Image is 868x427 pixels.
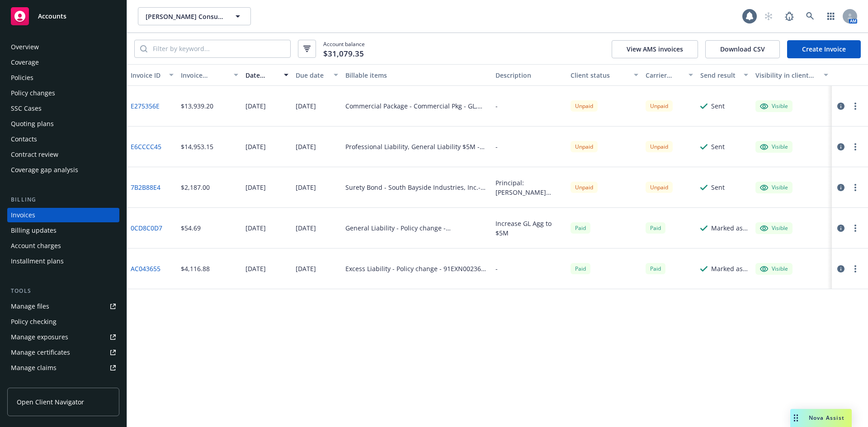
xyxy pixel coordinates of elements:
a: E275356E [131,101,160,111]
div: $14,953.15 [181,142,213,151]
div: Sent [711,183,725,192]
div: $54.69 [181,223,201,233]
div: Excess Liability - Policy change - 91EXN00236-242 [345,264,488,273]
a: Policy changes [7,86,119,100]
a: SSC Cases [7,101,119,116]
a: Quoting plans [7,117,119,131]
button: Date issued [242,64,292,86]
a: Report a Bug [780,7,798,25]
span: $31,079.35 [323,48,364,60]
div: Billing [7,195,119,204]
a: Policy checking [7,314,119,329]
span: Paid [646,263,665,274]
button: Due date [292,64,342,86]
div: General Liability - Policy change - 91MLN00800-241 [345,223,488,233]
div: Paid [571,222,590,234]
a: Coverage [7,55,119,70]
div: [DATE] [296,142,316,151]
div: Visible [760,265,788,273]
div: Visibility in client dash [755,70,818,80]
div: Invoices [11,208,35,222]
svg: Search [140,45,147,52]
a: 7B2B88E4 [131,183,160,192]
div: Unpaid [646,141,673,152]
div: Policy changes [11,86,55,100]
button: Client status [567,64,642,86]
a: AC043655 [131,264,160,273]
div: Unpaid [571,182,598,193]
span: Accounts [38,13,66,20]
div: [DATE] [296,183,316,192]
div: Installment plans [11,254,64,268]
span: Account balance [323,40,365,57]
div: Description [495,70,563,80]
button: Invoice ID [127,64,177,86]
div: Manage certificates [11,345,70,360]
a: Manage claims [7,361,119,375]
a: Overview [7,40,119,54]
div: Tools [7,286,119,296]
div: Sent [711,142,725,151]
span: Paid [646,222,665,234]
div: Send result [700,70,738,80]
a: Search [801,7,819,25]
div: Contacts [11,132,37,146]
a: 0CD8C0D7 [131,223,162,233]
a: Billing updates [7,223,119,238]
div: [DATE] [245,101,266,111]
div: Coverage gap analysis [11,163,78,177]
div: [DATE] [296,223,316,233]
a: Installment plans [7,254,119,268]
button: Send result [697,64,752,86]
div: Visible [760,183,788,192]
a: Contacts [7,132,119,146]
div: Manage exposures [11,330,68,344]
div: Policies [11,70,33,85]
div: $13,939.20 [181,101,213,111]
a: Contract review [7,147,119,162]
div: Unpaid [571,100,598,112]
div: Overview [11,40,39,54]
a: Account charges [7,239,119,253]
div: Manage claims [11,361,57,375]
button: Download CSV [705,40,780,58]
div: [DATE] [296,264,316,273]
a: Manage certificates [7,345,119,360]
a: Switch app [822,7,840,25]
a: Policies [7,70,119,85]
div: Professional Liability, General Liability $5M - $5M Excess Liability - H0238PK000071-00 [345,142,488,151]
button: Carrier status [642,64,697,86]
a: Manage exposures [7,330,119,344]
div: Sent [711,101,725,111]
a: Invoices [7,208,119,222]
div: Visible [760,143,788,151]
div: Drag to move [790,409,802,427]
div: Commercial Package - Commercial Pkg - GL, Prof, Crime - THS1000215 [345,101,488,111]
button: Invoice amount [177,64,242,86]
div: Unpaid [646,182,673,193]
button: [PERSON_NAME] Consulting Corp [138,7,251,25]
span: Paid [571,263,590,274]
div: Manage files [11,299,49,314]
div: $2,187.00 [181,183,210,192]
div: Increase GL Agg to $5M [495,219,563,238]
a: Accounts [7,4,119,29]
div: Quoting plans [11,117,54,131]
a: Manage BORs [7,376,119,390]
div: Invoice ID [131,70,164,80]
button: Visibility in client dash [752,64,832,86]
div: Billing updates [11,223,57,238]
div: Marked as sent [711,264,748,273]
div: Client status [571,70,628,80]
div: - [495,101,498,111]
div: Due date [296,70,329,80]
a: Coverage gap analysis [7,163,119,177]
div: $4,116.88 [181,264,210,273]
div: Marked as sent [711,223,748,233]
a: Create Invoice [787,40,861,58]
button: Description [492,64,567,86]
button: Billable items [342,64,492,86]
input: Filter by keyword... [147,40,290,57]
div: Account charges [11,239,61,253]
